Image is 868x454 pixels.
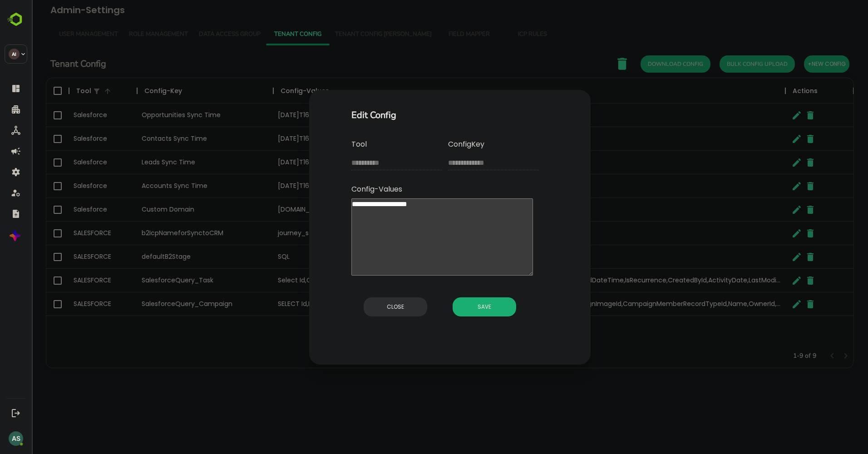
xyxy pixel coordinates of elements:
[10,407,22,419] button: Logout
[416,139,507,150] label: ConfigKey
[425,301,480,313] span: Save
[5,11,28,28] img: BambooboxLogoMark.f1c84d78b4c51b1a7b5f700c9845e183.svg
[320,198,501,276] textarea: minimum height
[421,297,484,316] button: Save
[9,49,20,59] div: AI
[320,139,410,150] label: Tool
[336,301,391,313] span: Close
[332,297,395,316] button: Close
[320,108,364,123] h2: Edit Config
[9,431,23,446] div: AS
[320,184,370,195] label: Config-Values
